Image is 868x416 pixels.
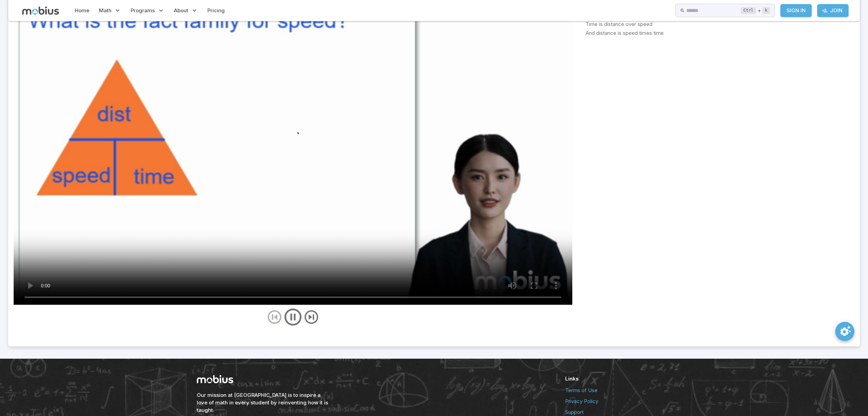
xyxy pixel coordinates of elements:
h6: Our mission at [GEOGRAPHIC_DATA] is to inspire a love of math in every student by reinventing how... [197,391,330,414]
p: And distance is speed times time [586,29,664,37]
span: Programs [131,7,155,14]
a: Pricing [205,3,227,18]
kbd: Ctrl [741,7,756,14]
button: play/pause/restart [283,307,303,327]
span: About [174,7,188,14]
a: Privacy Policy [565,398,672,405]
a: Join [817,4,849,17]
kbd: k [762,7,770,14]
button: next [303,309,320,325]
p: Time is distance over speed [586,20,652,28]
a: Terms of Use [565,387,672,394]
button: SpeedDial teaching preferences [835,322,854,341]
h6: Links [565,375,672,383]
div: + [741,6,770,15]
a: Support [565,408,672,416]
span: Math [99,7,112,14]
a: Home [73,3,91,18]
a: Sign In [780,4,812,17]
